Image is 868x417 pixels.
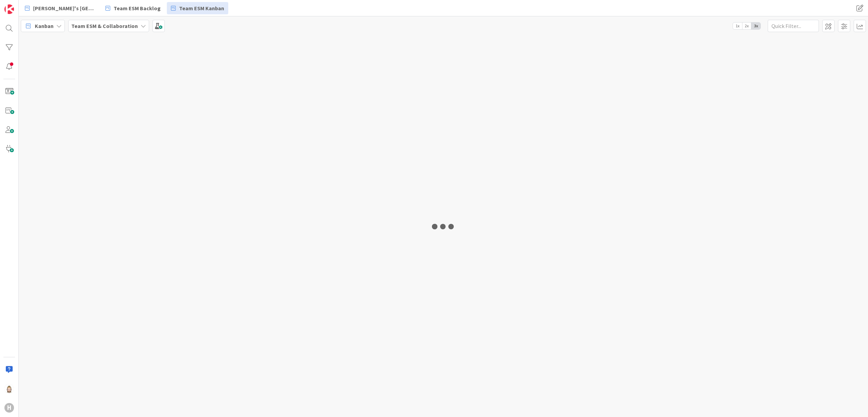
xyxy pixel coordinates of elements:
[179,4,224,12] span: Team ESM Kanban
[768,20,819,32] input: Quick Filter...
[35,22,54,30] span: Kanban
[167,2,228,14] a: Team ESM Kanban
[751,23,761,29] span: 3x
[742,23,751,29] span: 2x
[101,2,165,14] a: Team ESM Backlog
[33,4,95,12] span: [PERSON_NAME]'s [GEOGRAPHIC_DATA]
[733,23,742,29] span: 1x
[114,4,161,12] span: Team ESM Backlog
[4,403,14,413] div: H
[21,2,99,14] a: [PERSON_NAME]'s [GEOGRAPHIC_DATA]
[4,4,14,14] img: Visit kanbanzone.com
[71,23,138,29] b: Team ESM & Collaboration
[4,384,14,393] img: Rv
